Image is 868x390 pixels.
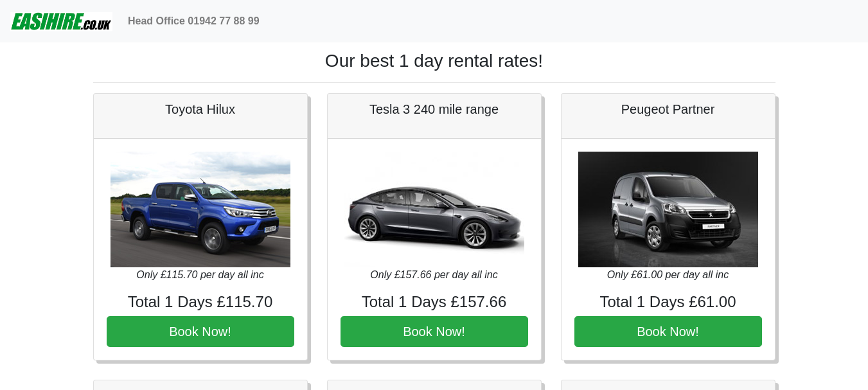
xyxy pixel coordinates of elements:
i: Only £115.70 per day all inc [136,269,263,280]
b: Head Office 01942 77 88 99 [128,15,260,26]
img: Tesla 3 240 mile range [344,152,524,267]
h5: Peugeot Partner [574,102,762,117]
i: Only £61.00 per day all inc [607,269,729,280]
a: Head Office 01942 77 88 99 [123,8,265,34]
button: Book Now! [107,316,294,347]
h5: Toyota Hilux [107,102,294,117]
h1: Our best 1 day rental rates! [93,50,775,72]
img: Peugeot Partner [578,152,758,267]
img: easihire_logo_small.png [10,8,112,34]
h4: Total 1 Days £115.70 [107,293,294,312]
h5: Tesla 3 240 mile range [341,102,528,117]
i: Only £157.66 per day all inc [370,269,497,280]
button: Book Now! [574,316,762,347]
h4: Total 1 Days £61.00 [574,293,762,312]
h4: Total 1 Days £157.66 [341,293,528,312]
img: Toyota Hilux [111,152,290,267]
button: Book Now! [341,316,528,347]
